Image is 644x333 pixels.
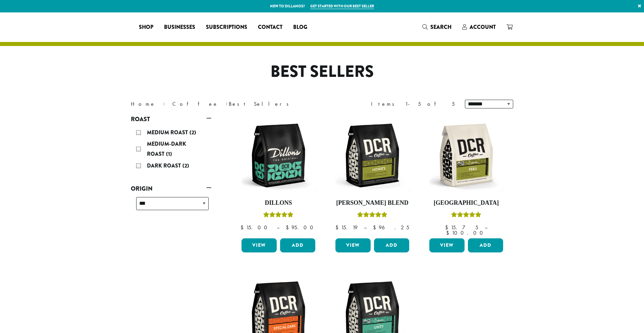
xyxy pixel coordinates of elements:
span: (2) [190,129,196,136]
span: – [485,224,487,231]
bdi: 96.25 [373,224,409,231]
h1: Best Sellers [126,62,518,82]
a: View [335,238,371,252]
a: Origin [131,183,211,194]
a: Search [417,21,457,33]
img: DCR-12oz-Howies-Stock-scaled.png [334,117,411,194]
a: DillonsRated 5.00 out of 5 [240,117,317,236]
span: Contact [258,23,282,32]
span: $ [373,224,379,231]
a: Home [131,100,156,107]
span: Subscriptions [206,23,247,32]
span: Blog [293,23,307,32]
div: Origin [131,194,211,218]
span: $ [240,224,246,231]
span: Businesses [164,23,195,32]
a: Get started with our best seller [310,3,374,9]
h4: [GEOGRAPHIC_DATA] [428,199,505,207]
span: $ [445,224,451,231]
nav: Breadcrumb [131,100,312,108]
button: Add [280,238,315,252]
img: DCR-12oz-FTO-Peru-Stock-scaled.png [428,117,505,194]
span: Dark Roast [147,162,182,170]
button: Add [468,238,503,252]
span: Search [430,23,451,31]
span: $ [335,224,341,231]
span: Account [470,23,496,31]
bdi: 100.00 [446,229,486,236]
span: $ [286,224,291,231]
bdi: 15.00 [240,224,270,231]
h4: [PERSON_NAME] Blend [334,199,411,207]
div: Roast [131,125,211,175]
bdi: 15.19 [335,224,358,231]
span: (2) [182,162,189,170]
a: [PERSON_NAME] BlendRated 4.67 out of 5 [334,117,411,236]
bdi: 15.75 [445,224,478,231]
span: (1) [166,150,172,158]
span: Medium-Dark Roast [147,140,186,158]
span: Shop [139,23,153,32]
span: › [225,98,228,108]
span: › [163,98,165,108]
div: Items 1-5 of 5 [371,100,455,108]
a: Coffee [172,100,218,107]
bdi: 95.00 [286,224,316,231]
a: Shop [133,22,159,33]
button: Add [374,238,409,252]
a: [GEOGRAPHIC_DATA]Rated 4.83 out of 5 [428,117,505,236]
a: View [429,238,465,252]
span: – [364,224,367,231]
h4: Dillons [240,199,317,207]
div: Rated 4.67 out of 5 [357,211,387,221]
img: DCR-12oz-Dillons-Stock-scaled.png [240,117,317,194]
a: View [241,238,277,252]
a: Roast [131,113,211,125]
span: Medium Roast [147,129,190,136]
span: – [277,224,279,231]
div: Rated 5.00 out of 5 [263,211,293,221]
div: Rated 4.83 out of 5 [451,211,481,221]
span: $ [446,229,452,236]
